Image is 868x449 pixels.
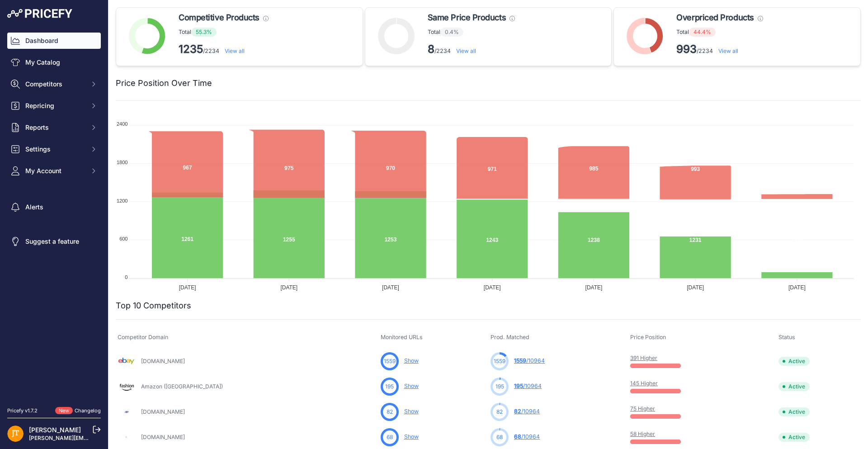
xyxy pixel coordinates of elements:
[225,47,245,54] a: View all
[676,43,697,56] strong: 993
[456,47,476,54] a: View all
[141,383,223,390] a: Amazon ([GEOGRAPHIC_DATA])
[387,433,393,441] span: 68
[687,284,704,291] tspan: [DATE]
[514,357,545,364] a: 1559/10964
[25,123,85,132] span: Reports
[7,233,101,250] a: Suggest a feature
[117,121,127,127] tspan: 2400
[125,274,127,280] tspan: 0
[514,383,542,389] a: 195/10964
[514,433,521,440] span: 68
[191,28,217,37] span: 55.3%
[585,284,603,291] tspan: [DATE]
[381,334,423,340] span: Monitored URLs
[7,163,101,179] button: My Account
[630,334,666,340] span: Price Position
[428,42,515,57] p: /2234
[75,407,101,414] a: Changelog
[117,160,127,165] tspan: 1800
[7,199,101,215] a: Alerts
[778,357,810,366] span: Active
[778,433,810,442] span: Active
[404,408,419,415] a: Show
[718,47,738,54] a: View all
[7,98,101,114] button: Repricing
[25,101,85,110] span: Repricing
[676,11,754,24] span: Overpriced Products
[116,77,212,90] h2: Price Position Over Time
[496,433,503,441] span: 68
[119,236,127,241] tspan: 600
[7,76,101,92] button: Competitors
[7,9,72,18] img: Pricefy Logo
[385,383,394,391] span: 195
[384,357,396,365] span: 1559
[141,434,185,440] a: [DOMAIN_NAME]
[484,284,501,291] tspan: [DATE]
[630,354,657,361] a: 391 Higher
[29,426,81,434] a: [PERSON_NAME]
[676,28,763,37] p: Total
[428,43,434,56] strong: 8
[382,284,399,291] tspan: [DATE]
[630,430,655,437] a: 58 Higher
[428,28,515,37] p: Total
[689,28,716,37] span: 44.4%
[440,28,463,37] span: 0.4%
[387,408,393,416] span: 82
[495,383,504,391] span: 195
[404,433,419,440] a: Show
[7,407,38,415] div: Pricefy v1.7.2
[491,334,529,340] span: Prod. Matched
[514,383,523,389] span: 195
[778,382,810,391] span: Active
[428,11,506,24] span: Same Price Products
[788,284,806,291] tspan: [DATE]
[117,198,127,203] tspan: 1200
[778,334,795,340] span: Status
[514,433,540,440] a: 68/10964
[514,357,526,364] span: 1559
[630,405,655,412] a: 75 Higher
[630,380,658,387] a: 145 Higher
[141,408,185,415] a: [DOMAIN_NAME]
[7,33,101,49] a: Dashboard
[778,407,810,416] span: Active
[514,408,521,415] span: 82
[55,407,73,415] span: New
[179,11,259,24] span: Competitive Products
[141,358,185,364] a: [DOMAIN_NAME]
[25,145,85,154] span: Settings
[7,33,101,396] nav: Sidebar
[7,119,101,136] button: Reports
[496,408,503,416] span: 82
[494,357,505,365] span: 1559
[179,284,196,291] tspan: [DATE]
[29,435,168,441] a: [PERSON_NAME][EMAIL_ADDRESS][DOMAIN_NAME]
[179,28,269,37] p: Total
[404,383,419,389] a: Show
[25,166,85,175] span: My Account
[7,141,101,157] button: Settings
[280,284,297,291] tspan: [DATE]
[514,408,540,415] a: 82/10964
[7,54,101,71] a: My Catalog
[118,334,168,340] span: Competitor Domain
[25,80,85,89] span: Competitors
[116,299,191,312] h2: Top 10 Competitors
[179,43,203,56] strong: 1235
[404,357,419,364] a: Show
[676,42,763,57] p: /2234
[179,42,269,57] p: /2234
